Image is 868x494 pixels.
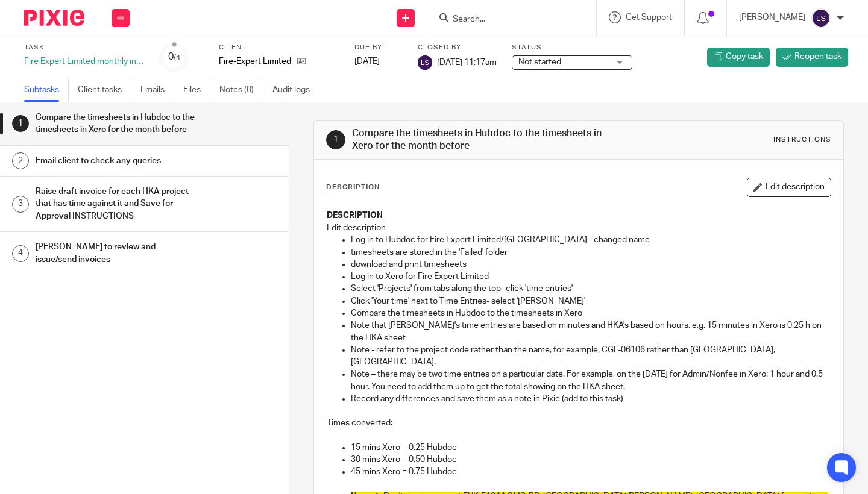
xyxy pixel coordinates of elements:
p: Note - refer to the project code rather than the name, for example, CGL-06106 rather than [GEOGRA... [351,344,831,369]
p: Select 'Projects' from tabs along the top- click 'time entries' [351,283,831,295]
div: [DATE] [354,55,403,67]
p: Times converted: [327,417,831,429]
div: 0 [168,50,180,64]
p: Click 'Your time' next to Time Entries- select '[PERSON_NAME]' [351,295,831,307]
a: Copy task [707,48,770,67]
label: Client [219,43,339,52]
label: Closed by [418,43,497,52]
a: Notes (0) [219,78,263,102]
a: Reopen task [776,48,848,67]
p: Record any differences and save them as a note in Pixie (add to this task) [351,393,831,405]
div: Instructions [773,135,831,145]
img: svg%3E [811,8,831,28]
p: Description [326,183,380,192]
span: Copy task [726,51,763,63]
h1: Compare the timesheets in Hubdoc to the timesheets in Xero for the month before [352,127,605,153]
p: Note – there may be two time entries on a particular date. For example, on the [DATE] for Admin/N... [351,368,831,393]
label: Status [512,43,632,52]
button: Edit description [747,178,831,197]
a: Subtasks [24,78,69,102]
p: download and print timesheets [351,258,831,270]
a: Audit logs [272,78,319,102]
h1: Raise draft invoice for each HKA project that has time against it and Save for Approval INSTRUCTIONS [36,183,197,225]
span: Reopen task [794,51,841,63]
img: Pixie [24,10,84,26]
a: Emails [140,78,174,102]
p: Note that [PERSON_NAME]'s time entries are based on minutes and HKA's based on hours, e.g. 15 min... [351,319,831,344]
p: timesheets are stored in the 'Failed' folder [351,246,831,258]
div: Fire Expert Limited monthly invoicing [24,55,145,67]
p: 45 mins Xero = 0.75 Hubdoc [351,466,831,478]
p: 15 mins Xero = 0.25 Hubdoc [351,442,831,454]
p: [PERSON_NAME] [739,11,805,23]
div: 4 [12,245,29,262]
span: Get Support [626,13,672,22]
div: 2 [12,152,29,169]
span: [DATE] 11:17am [437,58,497,66]
h1: Email client to check any queries [36,152,197,170]
span: Not started [518,58,561,66]
strong: DESCRIPTION [327,211,383,220]
a: Files [183,78,210,102]
div: 1 [12,115,29,132]
div: 1 [326,130,345,149]
a: Client tasks [78,78,131,102]
label: Task [24,43,145,52]
label: Due by [354,43,403,52]
p: Fire-Expert Limited [219,55,291,67]
p: Log in to Xero for Fire Expert Limited [351,270,831,283]
small: /4 [174,54,180,61]
img: svg%3E [418,55,432,70]
h1: Compare the timesheets in Hubdoc to the timesheets in Xero for the month before [36,108,197,139]
h1: [PERSON_NAME] to review and issue/send invoices [36,238,197,269]
p: Edit description [327,222,831,234]
input: Search [451,14,560,25]
p: 30 mins Xero = 0.50 Hubdoc [351,454,831,466]
p: Compare the timesheets in Hubdoc to the timesheets in Xero [351,307,831,319]
div: 3 [12,196,29,213]
p: Log in to Hubdoc for Fire Expert Limited/[GEOGRAPHIC_DATA] - changed name [351,234,831,246]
